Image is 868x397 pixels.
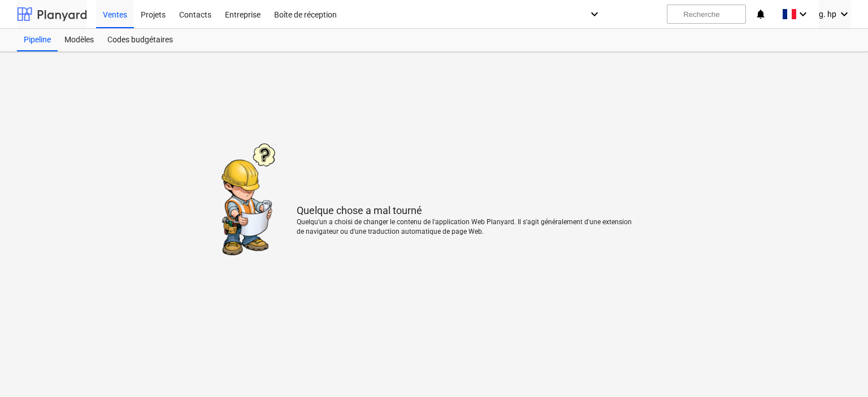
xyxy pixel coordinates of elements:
[610,8,656,20] font: aide
[811,343,868,397] div: Widget de chat
[141,10,166,19] font: Projets
[24,35,51,44] font: Pipeline
[297,218,632,235] font: Quelqu'un a choisi de changer le contenu de l'application Web Planyard. Il s'agit généralement d'...
[64,35,94,44] font: Modèles
[667,5,746,24] button: Recherche
[811,343,868,397] iframe: Widget de discussion
[274,10,337,19] font: Boîte de réception
[837,7,851,21] font: keyboard_arrow_down
[683,10,719,19] font: Recherche
[610,7,656,21] i: Base de connaissances
[819,10,836,19] font: g. hp
[297,204,422,216] font: Quelque chose a mal tourné
[101,29,180,51] a: Codes budgétaires
[17,29,58,51] a: Pipeline
[225,10,261,19] font: Entreprise
[103,10,127,19] font: Ventes
[672,10,763,20] font: recherche
[58,29,101,51] a: Modèles
[755,8,766,20] font: notifications
[217,142,279,255] img: Message d'erreur
[107,35,173,44] font: Codes budgétaires
[588,7,601,21] font: keyboard_arrow_down
[179,10,211,19] font: Contacts
[796,7,810,21] font: keyboard_arrow_down
[411,7,588,21] font: format_taille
